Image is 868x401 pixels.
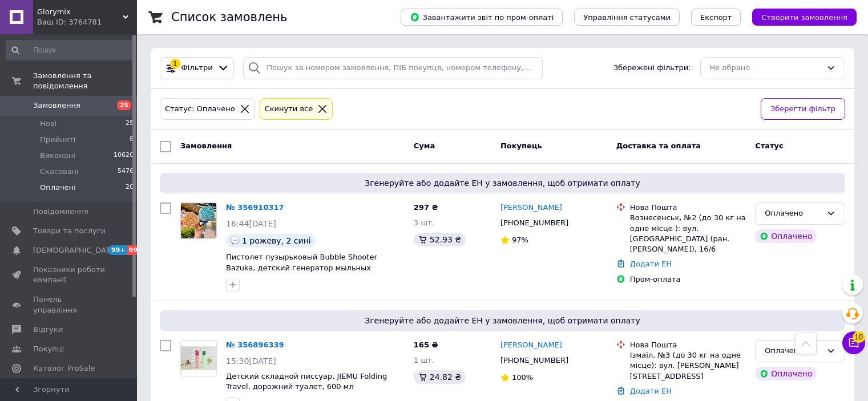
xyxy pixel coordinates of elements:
[126,119,134,129] span: 25
[498,353,571,368] div: [PHONE_NUMBER]
[741,13,857,21] a: Створити замовлення
[613,63,691,74] span: Збережені фільтри:
[691,9,741,26] button: Експорт
[108,245,127,255] span: 99+
[226,372,387,391] a: Детский складной писсуар, JIEMU Folding Travel, дорожний туалет, 600 мл
[181,63,213,74] span: Фільтри
[755,229,817,243] div: Оплачено
[164,315,841,326] span: Згенеруйте або додайте ЕН у замовлення, щоб отримати оплату
[630,202,746,213] div: Нова Пошта
[40,167,79,177] span: Скасовані
[226,203,284,212] a: № 356910317
[500,141,542,150] span: Покупець
[583,13,671,22] span: Управління статусами
[180,202,217,239] a: Фото товару
[40,183,76,193] span: Оплачені
[498,216,571,230] div: [PHONE_NUMBER]
[630,213,746,254] div: Вознесенськ, №2 (до 30 кг на одне місце ): вул. [GEOGRAPHIC_DATA] (ран. [PERSON_NAME]), 16/6
[500,340,562,351] a: [PERSON_NAME]
[242,236,311,245] span: 1 рожеву, 2 сині
[500,202,562,213] a: [PERSON_NAME]
[33,363,95,374] span: Каталог ProSale
[231,236,240,245] img: :speech_balloon:
[630,387,672,395] a: Додати ЕН
[37,17,137,27] div: Ваш ID: 3764781
[770,103,835,115] span: Зберегти фільтр
[117,100,131,110] span: 25
[630,260,672,268] a: Додати ЕН
[765,345,822,357] div: Оплачено
[114,151,134,161] span: 10620
[126,183,134,193] span: 20
[181,203,216,238] img: Фото товару
[171,10,287,24] h1: Список замовлень
[414,203,438,212] span: 297 ₴
[40,119,56,129] span: Нові
[755,367,817,380] div: Оплачено
[630,340,746,350] div: Нова Пошта
[170,59,180,69] div: 1
[752,9,857,26] button: Створити замовлення
[414,141,435,150] span: Cума
[765,208,822,220] div: Оплачено
[630,350,746,382] div: Ізмаїл, №3 (до 30 кг на одне місце): вул. [PERSON_NAME][STREET_ADDRESS]
[853,331,865,343] span: 10
[226,219,276,228] span: 16:44[DATE]
[181,341,216,376] img: Фото товару
[226,357,276,366] span: 15:30[DATE]
[37,7,123,17] span: Glorymix
[6,40,135,60] input: Пошук
[842,331,865,354] button: Чат з покупцем10
[616,141,701,150] span: Доставка та оплата
[33,226,106,236] span: Товари та послуги
[710,62,822,74] div: Не обрано
[33,206,88,217] span: Повідомлення
[263,103,316,115] div: Cкинути все
[414,356,434,364] span: 1 шт.
[33,245,118,256] span: [DEMOGRAPHIC_DATA]
[33,71,137,91] span: Замовлення та повідомлення
[414,233,466,246] div: 52.93 ₴
[414,341,438,349] span: 165 ₴
[630,274,746,285] div: Пром-оплата
[226,341,284,349] a: № 356896339
[118,167,134,177] span: 5476
[180,141,232,150] span: Замовлення
[401,9,563,26] button: Завантажити звіт по пром-оплаті
[40,151,75,161] span: Виконані
[33,294,106,315] span: Панель управління
[180,340,217,376] a: Фото товару
[243,57,543,79] input: Пошук за номером замовлення, ПІБ покупця, номером телефону, Email, номером накладної
[127,245,146,255] span: 99+
[414,218,434,227] span: 3 шт.
[700,13,732,22] span: Експорт
[410,12,554,22] span: Завантажити звіт по пром-оплаті
[33,325,63,335] span: Відгуки
[512,373,533,382] span: 100%
[574,9,680,26] button: Управління статусами
[512,236,528,244] span: 97%
[164,177,841,189] span: Згенеруйте або додайте ЕН у замовлення, щоб отримати оплату
[226,253,377,282] a: Пистолет пузырьковый Bubble Shooter Bazuka, детский генератор мыльных пузырей, 32 отверстия, 2 цвета
[755,141,784,150] span: Статус
[761,13,847,22] span: Створити замовлення
[33,100,80,111] span: Замовлення
[40,135,75,145] span: Прийняті
[414,370,466,384] div: 24.82 ₴
[33,265,106,285] span: Показники роботи компанії
[163,103,237,115] div: Статус: Оплачено
[33,344,64,354] span: Покупці
[130,135,134,145] span: 8
[761,98,845,120] button: Зберегти фільтр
